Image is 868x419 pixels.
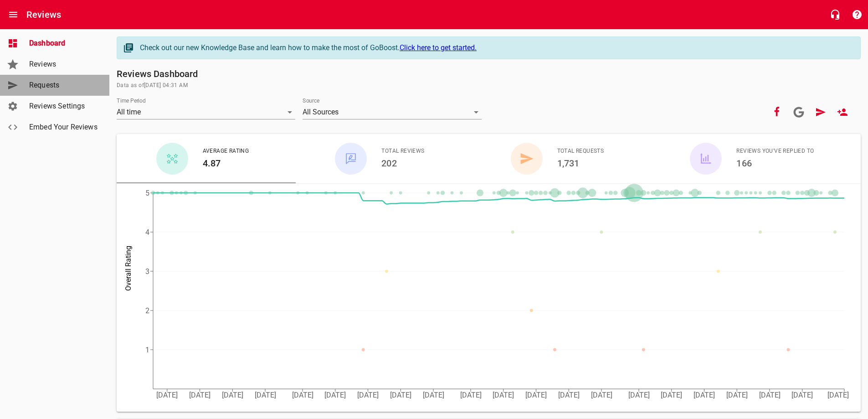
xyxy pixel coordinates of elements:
tspan: [DATE] [726,391,748,399]
button: Support Portal [846,4,868,26]
h6: 166 [736,156,814,171]
span: Reviews [29,59,98,70]
label: Time Period [117,98,146,103]
tspan: [DATE] [292,391,313,399]
span: Total Requests [557,147,604,156]
button: Live Chat [824,4,846,26]
div: All time [117,105,295,119]
tspan: [DATE] [423,391,444,399]
a: New User [832,101,853,123]
tspan: 4 [145,228,149,237]
span: Average Rating [203,147,249,156]
button: Open drawer [2,4,24,26]
tspan: [DATE] [156,391,178,399]
tspan: [DATE] [661,391,682,399]
tspan: [DATE] [827,391,849,399]
tspan: [DATE] [357,391,379,399]
span: Dashboard [29,38,98,49]
tspan: [DATE] [255,391,276,399]
tspan: [DATE] [493,391,514,399]
button: Your Facebook account is connected [766,101,788,123]
span: Embed Your Reviews [29,122,98,133]
h6: Reviews Dashboard [117,67,861,81]
tspan: [DATE] [222,391,243,399]
span: Reviews Settings [29,101,98,112]
h6: 1,731 [557,156,604,171]
tspan: [DATE] [324,391,346,399]
tspan: [DATE] [591,391,612,399]
h6: 4.87 [203,156,249,171]
span: Reviews You've Replied To [736,147,814,156]
tspan: 5 [145,189,149,197]
tspan: [DATE] [791,391,813,399]
tspan: [DATE] [525,391,547,399]
h6: 202 [381,156,424,171]
tspan: 1 [145,346,149,354]
a: Click here to get started. [400,43,477,52]
tspan: [DATE] [759,391,781,399]
span: Data as of [DATE] 04:31 AM [117,81,861,90]
tspan: [DATE] [390,391,411,399]
tspan: [DATE] [189,391,211,399]
tspan: [DATE] [628,391,650,399]
span: Requests [29,80,98,91]
div: Check out our new Knowledge Base and learn how to make the most of GoBoost. [140,42,851,53]
a: Request Review [810,101,832,123]
div: All Sources [303,105,481,119]
tspan: 3 [145,267,149,276]
span: Total Reviews [381,147,424,156]
tspan: Overall Rating [124,246,133,291]
label: Source [303,98,319,103]
a: Connect your Google account [788,101,810,123]
tspan: [DATE] [558,391,580,399]
h6: Reviews [26,7,61,22]
tspan: [DATE] [693,391,715,399]
tspan: [DATE] [460,391,482,399]
tspan: 2 [145,306,149,315]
